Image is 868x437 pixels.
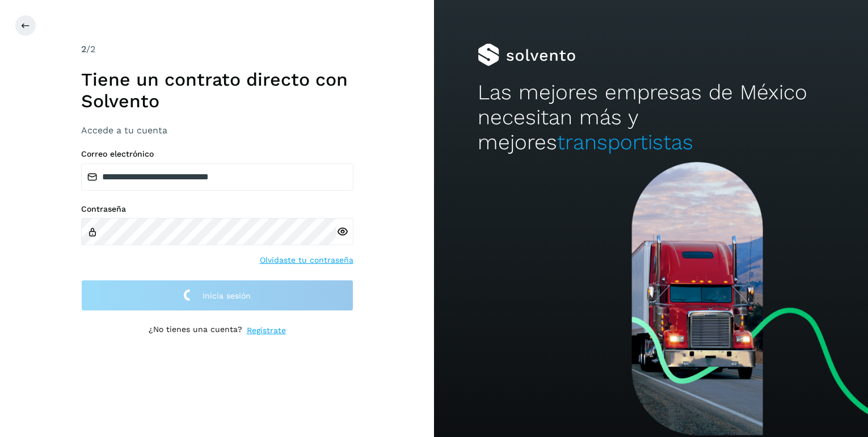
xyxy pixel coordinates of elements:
[81,43,353,56] div: /2
[131,350,304,394] iframe: reCAPTCHA
[149,325,242,337] p: ¿No tienes una cuenta?
[557,130,693,154] span: transportistas
[203,292,251,300] span: Inicia sesión
[81,280,353,311] button: Inicia sesión
[81,204,353,214] label: Contraseña
[81,125,353,136] h3: Accede a tu cuenta
[247,325,286,337] a: Regístrate
[81,69,353,112] h1: Tiene un contrato directo con Solvento
[260,254,353,266] a: Olvidaste tu contraseña
[81,149,353,159] label: Correo electrónico
[478,80,825,156] h2: Las mejores empresas de México necesitan más y mejores
[81,44,86,54] span: 2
